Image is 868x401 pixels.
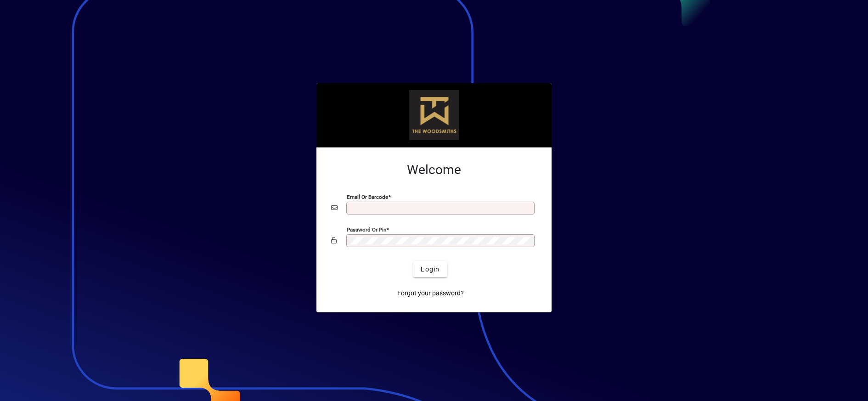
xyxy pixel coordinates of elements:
h2: Welcome [331,162,537,178]
span: Login [421,265,440,274]
mat-label: Email or Barcode [347,194,388,200]
mat-label: Password or Pin [347,226,386,233]
button: Login [413,261,447,277]
span: Forgot your password? [397,288,464,298]
a: Forgot your password? [394,285,468,301]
